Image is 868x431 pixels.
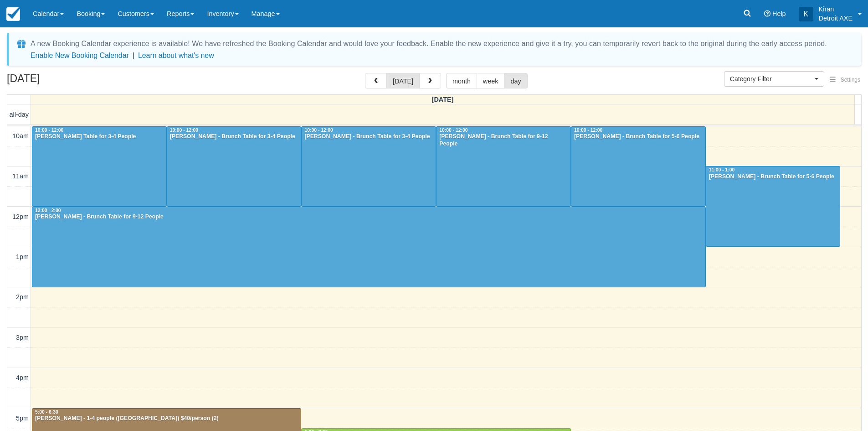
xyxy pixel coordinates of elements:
span: [DATE] [432,96,454,103]
p: Detroit AXE [819,14,853,23]
button: week [477,73,505,88]
a: 10:00 - 12:00[PERSON_NAME] - Brunch Table for 3-4 People [301,126,436,207]
span: 5:00 - 6:30 [35,410,58,415]
span: | [133,52,134,59]
div: [PERSON_NAME] - Brunch Table for 5-6 People [709,173,838,181]
div: [PERSON_NAME] - Brunch Table for 9-12 People [439,133,568,148]
a: Learn about what's new [138,52,214,59]
a: 10:00 - 12:00[PERSON_NAME] - Brunch Table for 3-4 People [167,126,302,207]
p: Kiran [819,5,853,14]
div: [PERSON_NAME] - Brunch Table for 9-12 People [35,213,703,221]
a: 10:00 - 12:00[PERSON_NAME] - Brunch Table for 5-6 People [571,126,706,207]
span: 11:00 - 1:00 [709,167,735,172]
span: 10am [12,132,29,140]
span: 2pm [16,293,29,301]
span: 12pm [12,213,29,220]
div: [PERSON_NAME] - 1-4 people ([GEOGRAPHIC_DATA]) $40/person (2) [35,415,298,422]
span: Category Filter [730,74,812,83]
span: 10:00 - 12:00 [304,128,333,133]
span: 5pm [16,415,29,422]
div: K [799,7,813,21]
a: 10:00 - 12:00[PERSON_NAME] Table for 3-4 People [32,126,167,207]
div: A new Booking Calendar experience is available! We have refreshed the Booking Calendar and would ... [31,38,827,49]
span: 10:00 - 12:00 [35,128,63,133]
span: all-day [10,111,29,118]
button: [DATE] [386,73,420,88]
div: [PERSON_NAME] Table for 3-4 People [35,133,164,140]
a: 10:00 - 12:00[PERSON_NAME] - Brunch Table for 9-12 People [436,126,571,207]
span: 4pm [16,374,29,381]
img: checkfront-main-nav-mini-logo.png [6,7,20,21]
button: Settings [824,73,866,87]
span: 10:00 - 12:00 [574,128,602,133]
button: day [504,73,527,88]
i: Help [764,10,770,17]
span: Help [772,10,786,17]
div: [PERSON_NAME] - Brunch Table for 5-6 People [574,133,703,140]
span: 10:00 - 12:00 [170,128,198,133]
span: 3pm [16,334,29,341]
button: month [446,73,477,88]
h2: [DATE] [7,73,122,90]
a: 12:00 - 2:00[PERSON_NAME] - Brunch Table for 9-12 People [32,207,706,287]
div: [PERSON_NAME] - Brunch Table for 3-4 People [169,133,299,140]
span: 10:00 - 12:00 [439,128,467,133]
button: Enable New Booking Calendar [31,51,129,60]
span: 1pm [16,253,29,260]
span: 11am [12,172,29,180]
button: Category Filter [724,71,824,87]
span: Settings [841,77,860,83]
span: 12:00 - 2:00 [35,208,61,213]
div: [PERSON_NAME] - Brunch Table for 3-4 People [304,133,433,140]
a: 11:00 - 1:00[PERSON_NAME] - Brunch Table for 5-6 People [706,166,841,247]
